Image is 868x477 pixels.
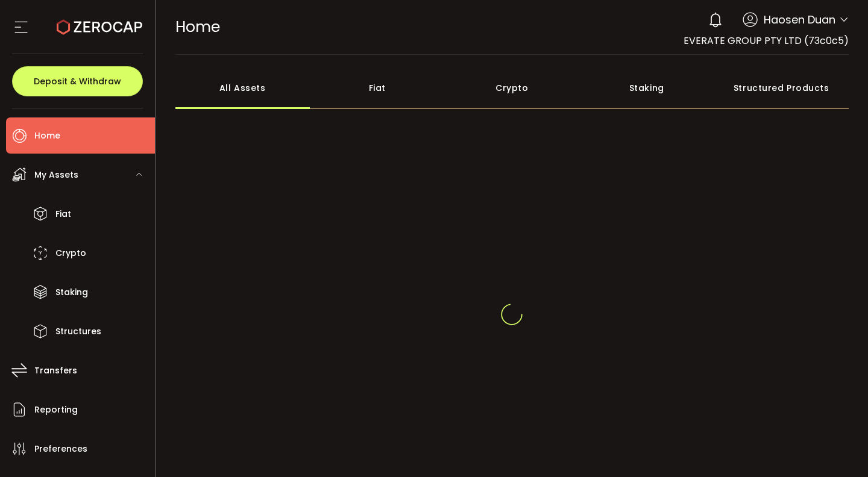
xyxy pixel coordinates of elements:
span: Structures [55,323,101,340]
span: Home [175,16,220,37]
span: EVERATE GROUP PTY LTD (73c0c5) [684,34,849,48]
span: My Assets [34,166,78,184]
span: Crypto [55,245,86,262]
div: Staking [579,67,714,109]
span: Fiat [55,205,71,223]
div: Structured Products [714,67,849,109]
span: Deposit & Withdraw [34,77,121,86]
span: Reporting [34,401,78,419]
span: Transfers [34,362,77,379]
button: Deposit & Withdraw [12,66,143,96]
span: Preferences [34,440,87,458]
span: Staking [55,284,88,301]
div: Crypto [445,67,580,109]
div: All Assets [175,67,310,109]
span: Haosen Duan [764,11,835,28]
span: Home [34,127,60,145]
div: Fiat [310,67,445,109]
